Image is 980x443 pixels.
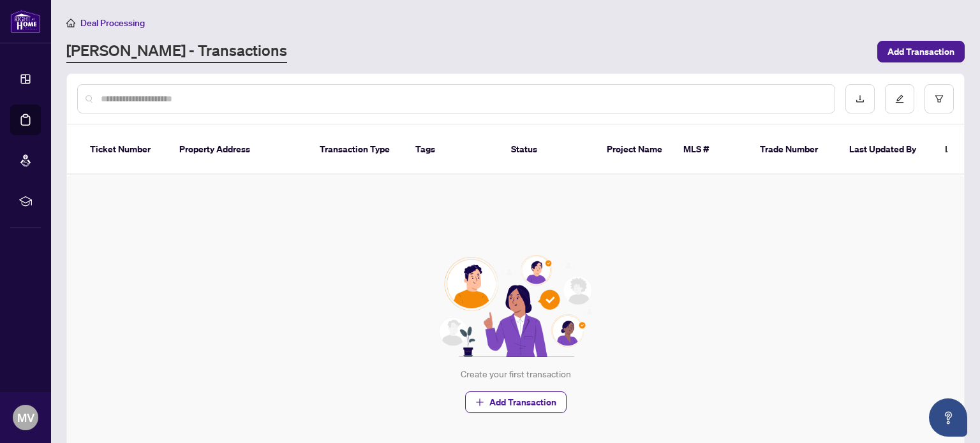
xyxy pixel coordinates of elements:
span: MV [17,409,34,426]
div: Create your first transaction [461,367,571,381]
th: Trade Number [750,125,839,175]
img: logo [10,10,41,33]
th: Transaction Type [309,125,405,175]
span: filter [935,94,944,103]
button: edit [885,84,914,113]
th: Tags [405,125,501,175]
th: Property Address [169,125,309,175]
span: Add Transaction [489,392,556,412]
span: plus [475,398,484,407]
th: Project Name [597,125,673,175]
button: Add Transaction [877,41,965,62]
span: home [66,18,75,27]
th: Ticket Number [80,125,169,175]
span: download [856,94,865,103]
span: Deal Processing [80,17,145,29]
span: Add Transaction [887,41,954,62]
th: Last Updated By [839,125,935,175]
button: Add Transaction [465,391,567,413]
span: edit [895,94,904,103]
button: download [845,84,875,113]
th: Status [501,125,597,175]
button: filter [924,84,954,113]
th: MLS # [673,125,750,175]
a: [PERSON_NAME] - Transactions [66,40,287,63]
img: Null State Icon [433,255,598,357]
button: Open asap [929,398,967,437]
